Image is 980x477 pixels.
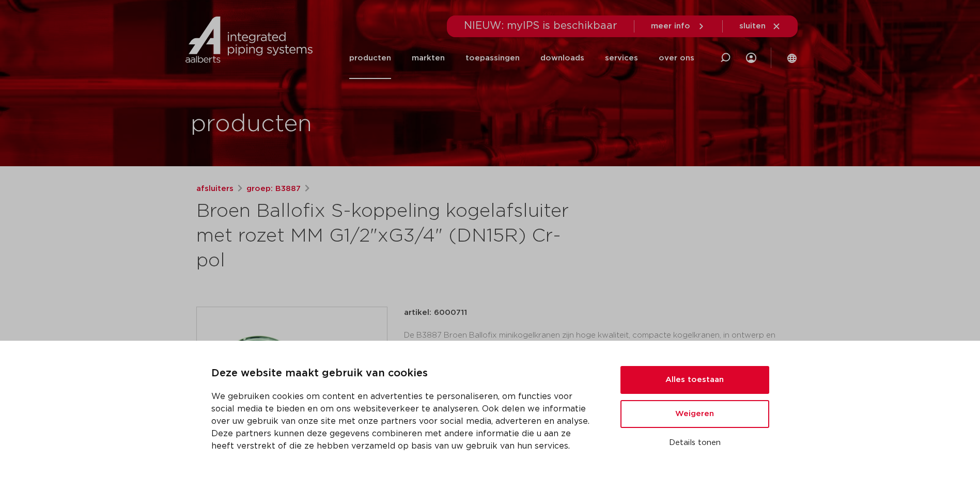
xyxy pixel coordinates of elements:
[605,37,638,79] a: services
[620,400,769,428] button: Weigeren
[746,37,756,79] div: my IPS
[349,37,391,79] a: producten
[211,390,596,452] p: We gebruiken cookies om content en advertenties te personaliseren, om functies voor social media ...
[739,22,781,31] a: sluiten
[464,21,617,31] span: NIEUW: myIPS is beschikbaar
[404,307,467,319] p: artikel: 6000711
[659,37,694,79] a: over ons
[620,366,769,394] button: Alles toestaan
[404,327,784,431] div: De B3887 Broen Ballofix minikogelkranen zijn hoge kwaliteit, compacte kogelkranen, in ontwerp en ...
[196,183,234,195] a: afsluiters
[620,434,769,452] button: Details tonen
[465,37,520,79] a: toepassingen
[739,22,766,30] span: sluiten
[211,365,596,382] p: Deze website maakt gebruik van cookies
[191,108,312,141] h1: producten
[540,37,584,79] a: downloads
[196,199,584,274] h1: Broen Ballofix S-koppeling kogelafsluiter met rozet MM G1/2"xG3/4" (DN15R) Cr-pol
[412,37,445,79] a: markten
[651,22,706,31] a: meer info
[349,37,694,79] nav: Menu
[651,22,690,30] span: meer info
[246,183,301,195] a: groep: B3887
